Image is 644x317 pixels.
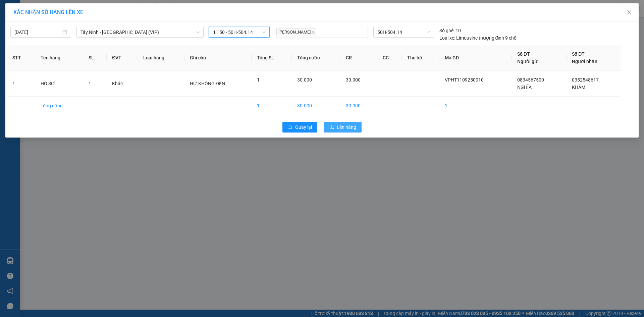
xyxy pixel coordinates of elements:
span: 0834567500 [517,77,544,83]
span: 30.000 [346,77,361,83]
span: VPHT1109250010 [445,77,484,83]
span: rollback [288,125,292,130]
span: XÁC NHẬN SỐ HÀNG LÊN XE [13,9,83,15]
span: Tây Ninh - Sài Gòn (VIP) [80,27,200,37]
button: Close [620,3,639,22]
span: Lên hàng [337,123,356,131]
button: rollbackQuay lại [282,122,317,133]
span: upload [329,125,334,130]
td: 1 [252,97,292,115]
span: [PERSON_NAME] [276,29,316,36]
span: 0352548617 [572,77,599,83]
td: Khác [107,71,138,97]
span: Người gửi [517,59,539,64]
th: Tên hàng [35,45,83,71]
th: STT [7,45,35,71]
div: Limousine thượng đỉnh 9 chỗ [439,34,517,42]
span: close [627,10,632,15]
th: ĐVT [107,45,138,71]
span: down [196,30,200,34]
span: NGHĨA [517,85,532,90]
th: Ghi chú [184,45,252,71]
span: close [312,31,315,34]
span: 1 [89,81,91,86]
div: 10 [439,27,461,34]
span: 1 [257,77,260,83]
span: Số ĐT [572,51,585,57]
td: 30.000 [292,97,340,115]
span: Quay lại [295,123,312,131]
span: 11:50 - 50H-504.14 [213,27,266,37]
input: 11/09/2025 [14,29,61,36]
button: uploadLên hàng [324,122,362,133]
th: Tổng cước [292,45,340,71]
th: Tổng SL [252,45,292,71]
span: Số ghế: [439,27,454,34]
span: Loại xe: [439,34,455,42]
th: Loại hàng [138,45,184,71]
span: KHÂM [572,85,585,90]
th: Thu hộ [402,45,439,71]
th: CC [377,45,402,71]
span: 50H-504.14 [377,27,430,37]
th: SL [83,45,107,71]
td: HỒ SƠ [35,71,83,97]
span: Người nhận [572,59,597,64]
span: Số ĐT [517,51,530,57]
td: 30.000 [340,97,378,115]
th: CR [340,45,378,71]
td: 1 [439,97,512,115]
span: 30.000 [297,77,312,83]
td: 1 [7,71,35,97]
th: Mã GD [439,45,512,71]
span: HƯ KHÔNG ĐỀN [190,81,225,86]
td: Tổng cộng [35,97,83,115]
